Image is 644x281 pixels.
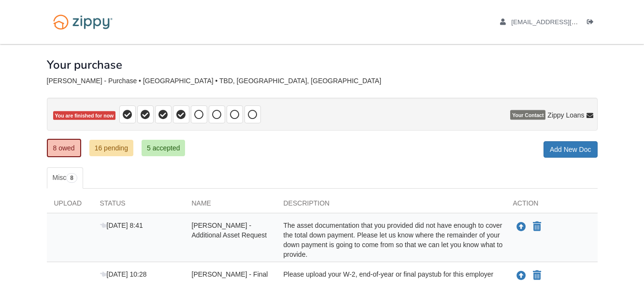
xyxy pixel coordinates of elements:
div: Name [185,198,276,213]
div: Upload [47,198,93,213]
div: Action [506,198,598,213]
span: Your Contact [510,110,545,120]
a: Add New Doc [544,141,598,158]
span: [DATE] 8:41 [100,222,143,229]
img: Logo [47,10,119,34]
a: Misc [47,167,83,189]
span: [PERSON_NAME] - Additional Asset Request [192,222,267,239]
a: Log out [587,18,598,28]
button: Upload Eugene Painton - Additional Asset Request [515,221,527,233]
span: 8 [66,173,77,183]
button: Declare Eugene Painton - Additional Asset Request not applicable [532,221,542,233]
div: Status [93,198,185,213]
div: The asset documentation that you provided did not have enough to cover the total down payment. Pl... [276,221,506,259]
h1: Your purchase [47,59,122,71]
a: edit profile [500,18,622,28]
span: secure@culcom.net [511,18,622,26]
span: You are finished for now [53,111,116,120]
div: [PERSON_NAME] - Purchase • [GEOGRAPHIC_DATA] • TBD, [GEOGRAPHIC_DATA], [GEOGRAPHIC_DATA] [47,77,598,85]
span: Zippy Loans [547,110,584,120]
a: 5 accepted [142,140,186,156]
a: 16 pending [89,140,133,156]
div: Description [276,198,506,213]
span: [DATE] 10:28 [100,270,147,278]
a: 8 owed [47,139,81,157]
